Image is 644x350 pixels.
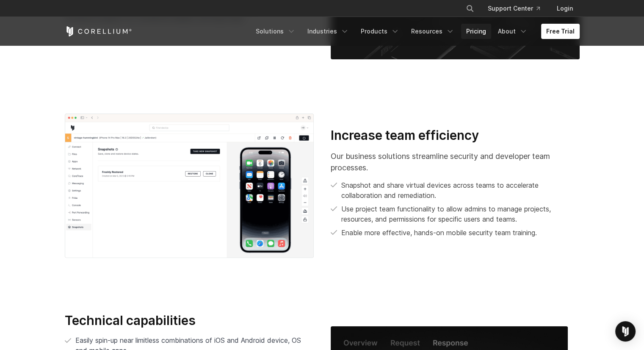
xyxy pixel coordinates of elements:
div: Navigation Menu [251,24,580,39]
p: Our business solutions streamline security and developer team processes. [331,150,580,173]
a: Resources [406,24,459,39]
a: Support Center [481,1,547,16]
a: Products [356,24,404,39]
a: Solutions [251,24,301,39]
p: Enable more effective, hands-on mobile security team training. [341,227,537,237]
button: Search [462,1,478,16]
a: Industries [302,24,354,39]
h3: Technical capabilities [65,312,314,328]
a: Corellium Home [65,26,132,36]
a: About [493,24,533,39]
a: Pricing [461,24,491,39]
div: Navigation Menu [456,1,580,16]
div: Open Intercom Messenger [615,321,636,342]
p: Snapshot and share virtual devices across teams to accelerate collaboration and remediation. [341,180,580,200]
img: Powerful built-in tools with iOS pentest [65,114,314,258]
h3: Increase team efficiency [331,127,580,143]
a: Free Trial [541,24,580,39]
a: Login [550,1,580,16]
p: Use project team functionality to allow admins to manage projects, resources, and permissions for... [341,203,580,224]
